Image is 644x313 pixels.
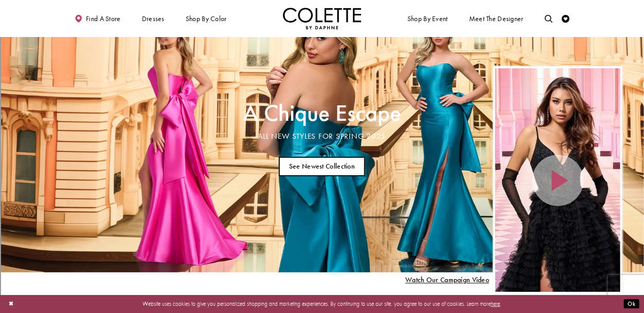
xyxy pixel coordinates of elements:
span: Dresses [140,8,167,29]
div: Move To ... [4,23,640,32]
span: Shop by color [184,8,228,29]
a: Toggle search [543,8,554,29]
div: Move To ... [4,69,640,78]
button: Close Dialog [5,297,17,311]
div: Delete [4,32,640,41]
a: Visit Home Page [283,8,361,29]
span: Shop by color [186,15,227,23]
span: Find a store [86,15,121,23]
p: Website uses cookies to give you personalized shopping and marketing experiences. By continuing t... [56,299,588,309]
span: Shop By Event [407,15,448,23]
button: Submit Dialog [624,299,639,309]
div: Sign out [4,50,640,60]
a: here [491,300,500,307]
div: Sort New > Old [4,13,640,23]
div: Rename [4,60,640,69]
div: Options [4,41,640,50]
span: Meet the designer [469,15,524,23]
img: Colette by Daphne [283,8,361,29]
a: Meet the designer [467,8,526,29]
span: Shop By Event [405,8,450,29]
span: Dresses [142,15,165,23]
div: Sort A > Z [4,4,640,13]
a: Find a store [73,8,122,29]
a: Check Wishlist [560,8,571,29]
